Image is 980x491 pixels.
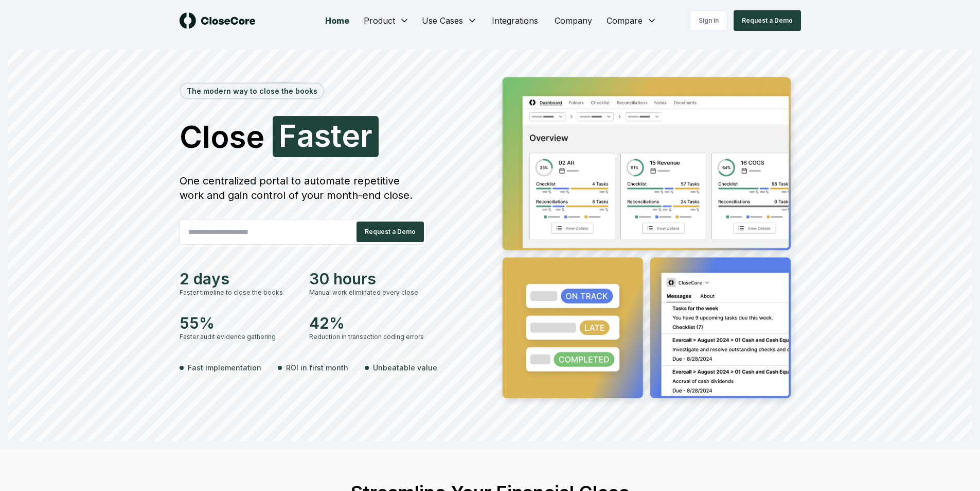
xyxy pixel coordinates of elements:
[314,120,331,151] span: s
[373,362,437,373] span: Unbeatable value
[734,10,801,31] button: Request a Demo
[364,14,395,27] span: Product
[180,269,297,288] div: 2 days
[317,10,358,31] a: Home
[180,174,426,202] div: One centralized portal to automate repetitive work and gain control of your month-end close.
[279,120,297,151] span: F
[484,10,546,31] a: Integrations
[309,332,426,342] div: Reduction in transaction coding errors
[342,120,360,151] span: e
[180,288,297,297] div: Faster timeline to close the books
[180,12,256,29] img: logo
[297,120,314,151] span: a
[180,121,264,152] span: Close
[331,120,342,151] span: t
[358,10,416,31] button: Product
[494,70,801,409] img: Jumbotron
[188,362,261,373] span: Fast implementation
[607,14,643,27] span: Compare
[180,314,297,332] div: 55%
[309,288,426,297] div: Manual work eliminated every close
[422,14,463,27] span: Use Cases
[309,314,426,332] div: 42%
[181,83,324,98] div: The modern way to close the books
[416,10,484,31] button: Use Cases
[546,10,600,31] a: Company
[309,269,426,288] div: 30 hours
[600,10,663,31] button: Compare
[180,332,297,342] div: Faster audit evidence gathering
[360,120,372,151] span: r
[690,10,727,31] a: Sign in
[357,222,424,242] button: Request a Demo
[286,362,348,373] span: ROI in first month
